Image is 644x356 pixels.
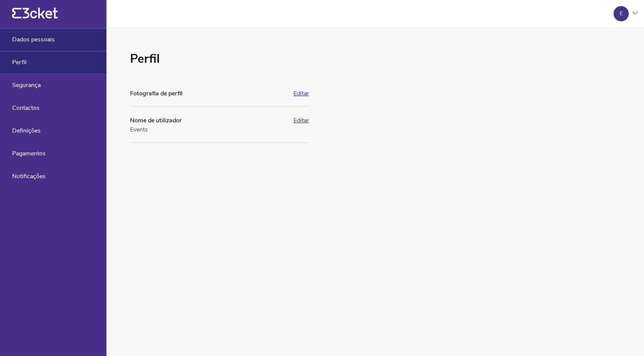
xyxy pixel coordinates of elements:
span: Contactos [12,104,40,111]
div: Events [130,125,289,134]
h1: Perfil [130,51,309,67]
span: Segurança [12,82,41,89]
g: {' '} [12,8,21,19]
span: Definições [12,127,41,134]
span: Dados pessoais [12,36,55,43]
button: Editar [293,90,309,97]
div: E [620,11,623,17]
div: Fotografia de perfil [130,89,289,98]
a: {' '} [12,15,58,21]
span: Perfil [12,59,27,66]
div: Nome de utilizador [130,116,289,125]
span: Pagamentos [12,150,46,157]
button: Editar [293,117,309,124]
span: Notificações [12,173,46,180]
